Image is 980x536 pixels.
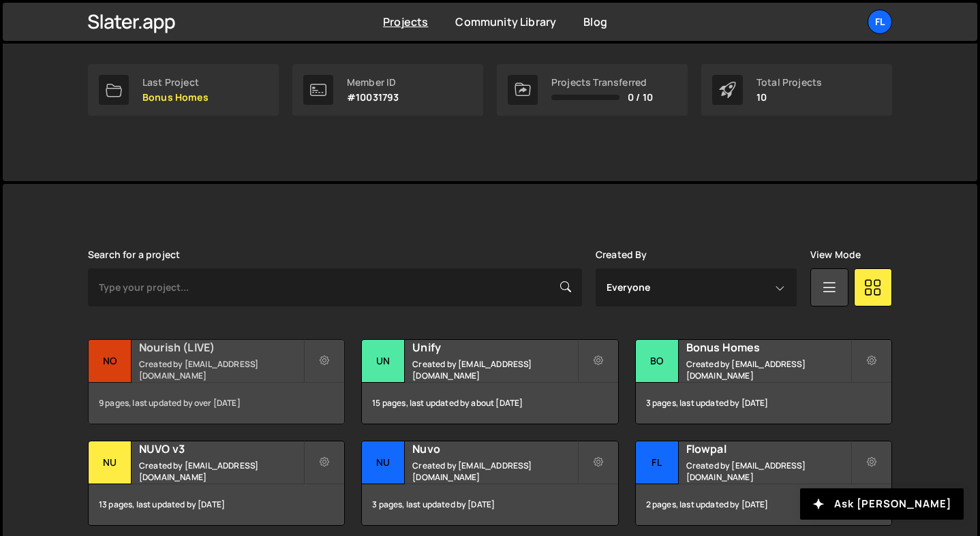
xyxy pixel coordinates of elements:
div: No [89,340,132,383]
a: Bo Bonus Homes Created by [EMAIL_ADDRESS][DOMAIN_NAME] 3 pages, last updated by [DATE] [635,339,892,424]
h2: Unify [412,340,577,355]
small: Created by [EMAIL_ADDRESS][DOMAIN_NAME] [686,460,851,483]
span: 0 / 10 [628,92,653,103]
a: Blog [583,14,607,29]
div: Fl [636,441,679,484]
a: Un Unify Created by [EMAIL_ADDRESS][DOMAIN_NAME] 15 pages, last updated by about [DATE] [361,339,618,424]
a: Fl Flowpal Created by [EMAIL_ADDRESS][DOMAIN_NAME] 2 pages, last updated by [DATE] [635,441,892,526]
h2: Nuvo [412,441,577,456]
h2: NUVO v3 [139,441,303,456]
h2: Nourish (LIVE) [139,340,303,355]
a: NU NUVO v3 Created by [EMAIL_ADDRESS][DOMAIN_NAME] 13 pages, last updated by [DATE] [88,441,345,526]
h2: Bonus Homes [686,340,851,355]
small: Created by [EMAIL_ADDRESS][DOMAIN_NAME] [139,358,303,381]
small: Created by [EMAIL_ADDRESS][DOMAIN_NAME] [412,358,577,381]
div: 15 pages, last updated by about [DATE] [362,383,617,424]
small: Created by [EMAIL_ADDRESS][DOMAIN_NAME] [412,460,577,483]
div: Bo [636,340,679,383]
small: Created by [EMAIL_ADDRESS][DOMAIN_NAME] [686,358,851,381]
a: Projects [383,14,428,29]
label: View Mode [810,249,861,260]
p: 10 [756,92,822,103]
div: 9 pages, last updated by over [DATE] [89,383,344,424]
h2: Flowpal [686,441,851,456]
div: Nu [362,441,405,484]
div: NU [89,441,132,484]
small: Created by [EMAIL_ADDRESS][DOMAIN_NAME] [139,460,303,483]
div: 3 pages, last updated by [DATE] [362,484,617,525]
input: Type your project... [88,268,582,306]
p: Bonus Homes [142,92,209,103]
p: #10031793 [347,92,399,103]
div: 13 pages, last updated by [DATE] [89,484,344,525]
button: Ask [PERSON_NAME] [800,488,964,520]
a: No Nourish (LIVE) Created by [EMAIL_ADDRESS][DOMAIN_NAME] 9 pages, last updated by over [DATE] [88,339,345,424]
a: Community Library [455,14,556,29]
div: Last Project [142,77,209,88]
div: 2 pages, last updated by [DATE] [636,484,891,525]
label: Created By [596,249,647,260]
div: Projects Transferred [551,77,653,88]
a: Fl [868,10,892,34]
div: 3 pages, last updated by [DATE] [636,383,891,424]
a: Nu Nuvo Created by [EMAIL_ADDRESS][DOMAIN_NAME] 3 pages, last updated by [DATE] [361,441,618,526]
div: Un [362,340,405,383]
a: Last Project Bonus Homes [88,64,279,116]
label: Search for a project [88,249,180,260]
div: Total Projects [756,77,822,88]
div: Member ID [347,77,399,88]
